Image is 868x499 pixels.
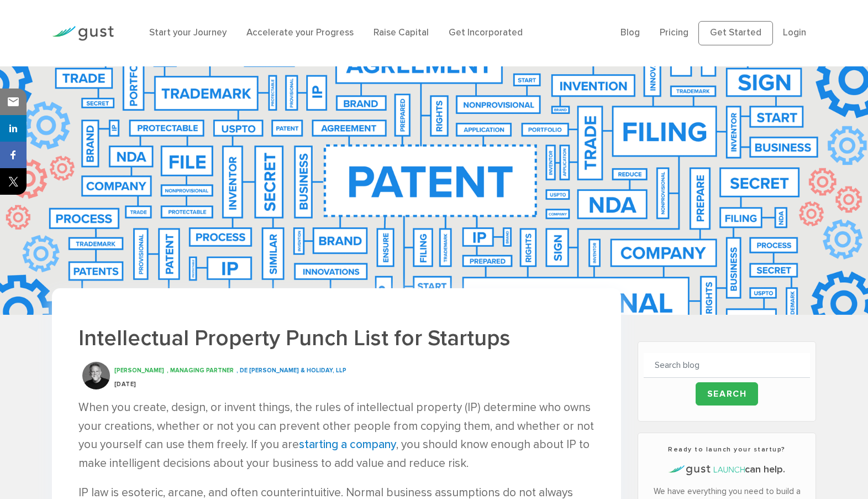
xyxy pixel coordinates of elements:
[167,367,234,374] span: , MANAGING PARTNER
[783,27,806,38] a: Login
[299,438,396,451] a: starting a company
[698,21,773,45] a: Get Started
[644,462,810,477] h4: can help.
[246,27,354,38] a: Accelerate your Progress
[114,367,164,374] span: [PERSON_NAME]
[620,27,640,38] a: Blog
[78,398,595,472] p: When you create, design, or invent things, the rules of intellectual property (IP) determine who ...
[696,382,759,406] input: Search
[236,367,346,374] span: , DE [PERSON_NAME] & HOLIDAY, LLP
[373,27,429,38] a: Raise Capital
[449,27,523,38] a: Get Incorporated
[644,444,810,454] h3: Ready to launch your startup?
[114,381,136,388] span: [DATE]
[52,26,114,41] img: Gust Logo
[149,27,227,38] a: Start your Journey
[82,362,110,389] img: Brent C.j. Britton
[78,324,595,353] h1: Intellectual Property Punch List for Startups
[644,353,810,378] input: Search blog
[660,27,688,38] a: Pricing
